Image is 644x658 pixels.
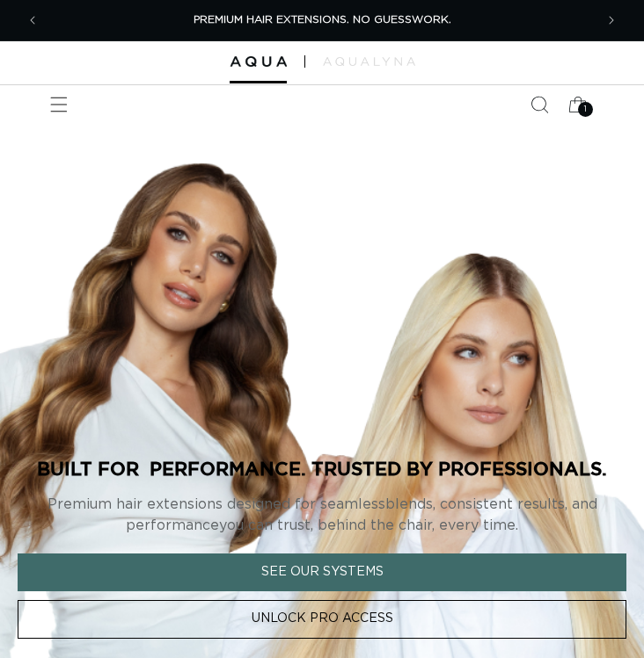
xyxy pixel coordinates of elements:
a: Unlock Pro Access [18,600,626,638]
summary: Search [520,85,559,124]
button: Previous announcement [13,1,52,40]
span: 1 [584,102,588,117]
img: aqualyna.com [323,57,415,66]
button: Next announcement [592,1,631,40]
a: See Our Systems [18,553,626,591]
p: BUILT FOR PERFORMANCE. TRUSTED BY PROFESSIONALS. [18,458,626,480]
summary: Menu [40,85,78,124]
span: PREMIUM HAIR EXTENSIONS. NO GUESSWORK. [194,14,451,25]
p: Premium hair extensions designed for seamless blends, consistent results, and performance you can... [18,494,626,536]
img: Aqua Hair Extensions [230,56,287,68]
